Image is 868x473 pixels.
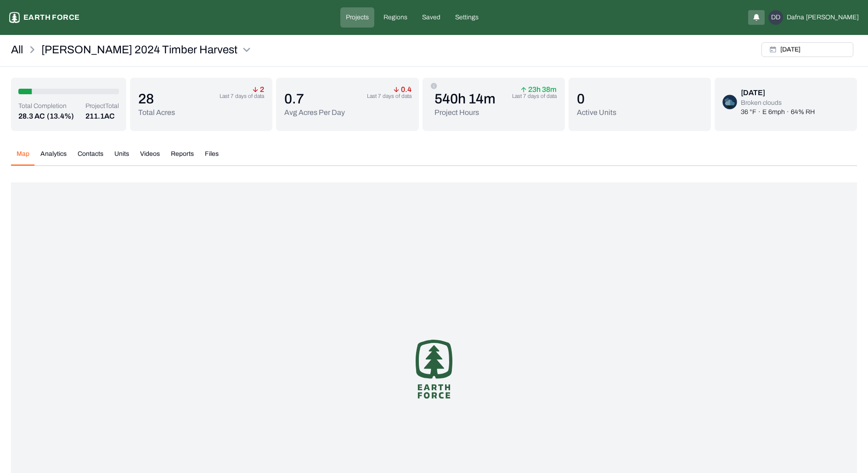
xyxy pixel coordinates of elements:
a: Settings [450,7,484,28]
img: broken-clouds-night-D27faUOw.png [722,95,737,109]
button: DDDafna[PERSON_NAME] [768,10,859,25]
p: Active Units [577,107,616,118]
p: Regions [383,13,407,22]
button: Contacts [72,149,109,165]
button: [DATE] [761,42,853,57]
img: arrow [521,87,526,92]
p: Project Total [85,102,119,111]
button: Map [11,149,35,165]
p: 0 [577,91,616,107]
img: earthforce-logo-white-uG4MPadI.svg [9,12,20,23]
a: Saved [417,7,446,28]
p: Settings [455,13,479,22]
p: Project Hours [434,107,496,118]
p: · [787,108,789,117]
p: 540h 14m [434,91,496,107]
p: 23h 38m [521,87,557,92]
p: 0.7 [284,91,345,107]
span: Dafna [787,13,804,22]
p: Broken clouds [741,98,815,108]
p: Projects [346,13,369,22]
button: Files [199,149,224,165]
p: 64% RH [791,108,815,117]
p: 28 [138,91,175,107]
button: Videos [135,149,165,165]
p: E 6mph [762,108,785,117]
p: 0.4 [394,87,411,92]
img: arrow [253,87,258,92]
p: Last 7 days of data [220,92,264,100]
p: (13.4%) [47,111,74,122]
p: 36 °F [741,108,756,117]
div: [DATE] [741,87,815,98]
p: Saved [422,13,440,22]
p: Avg Acres Per Day [284,107,345,118]
button: Units [109,149,135,165]
p: 211.1 AC [85,111,119,122]
p: Last 7 days of data [367,92,411,100]
p: Total Acres [138,107,175,118]
p: [PERSON_NAME] 2024 Timber Harvest [41,42,237,57]
button: 28.3 AC(13.4%) [18,111,74,122]
p: Last 7 days of data [512,92,557,100]
img: arrow [394,87,399,92]
p: Total Completion [18,102,74,111]
a: Projects [340,7,374,28]
p: 28.3 AC [18,111,45,122]
a: All [11,42,23,57]
p: 2 [253,87,264,92]
div: DD [768,10,783,25]
button: Analytics [35,149,72,165]
p: · [758,108,761,117]
p: Earth force [23,12,79,23]
span: [PERSON_NAME] [806,13,859,22]
a: Regions [378,7,413,28]
button: Reports [165,149,199,165]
